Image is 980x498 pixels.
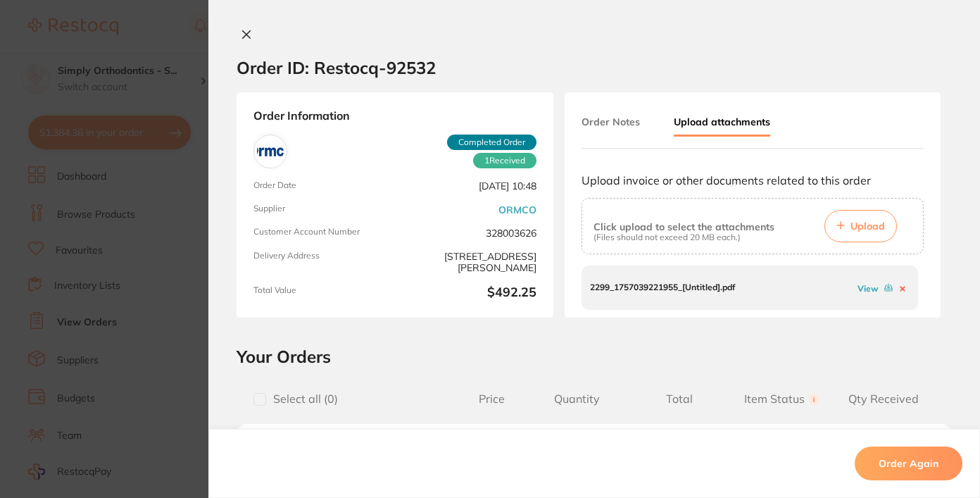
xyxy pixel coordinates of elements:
[628,392,730,406] span: Total
[582,174,924,187] p: Upload invoice or other documents related to this order
[253,227,389,239] span: Customer Account Number
[447,135,536,150] span: Completed Order
[582,109,640,135] button: Order Notes
[731,392,833,406] span: Item Status
[593,221,774,232] p: Click upload to select the attachments
[401,227,536,239] span: 328003626
[401,180,536,192] span: [DATE] 10:48
[237,57,436,78] h2: Order ID: Restocq- 92532
[674,109,770,137] button: Upload attachments
[498,204,536,216] a: ORMCO
[850,220,885,232] span: Upload
[253,180,389,192] span: Order Date
[266,392,338,406] span: Select all ( 0 )
[833,392,935,406] span: Qty Received
[855,447,962,480] button: Order Again
[253,285,389,301] span: Total Value
[253,204,389,216] span: Supplier
[401,251,536,274] span: [STREET_ADDRESS][PERSON_NAME]
[857,283,879,294] a: View
[253,109,536,123] strong: Order Information
[526,392,628,406] span: Quantity
[590,282,735,292] p: 2299_1757039221955_[Untitled].pdf
[257,138,284,165] img: ORMCO
[473,153,536,168] span: Received
[824,210,897,242] button: Upload
[593,232,774,242] p: (Files should not exceed 20 MB each.)
[253,251,389,274] span: Delivery Address
[401,285,536,301] b: $492.25
[458,392,526,406] span: Price
[237,346,952,367] h2: Your Orders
